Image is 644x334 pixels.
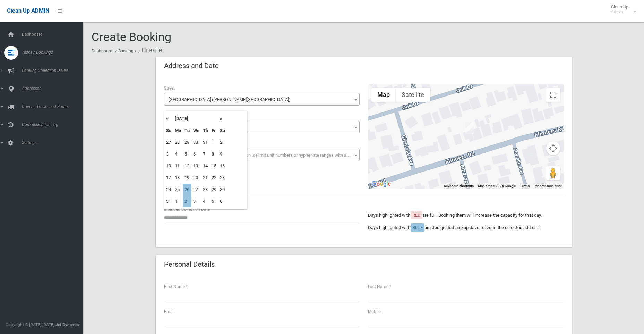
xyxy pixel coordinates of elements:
[191,160,201,172] td: 13
[611,9,628,15] small: Admin
[164,184,173,195] td: 24
[210,125,218,136] th: Fr
[164,172,173,184] td: 17
[546,141,560,155] button: Map camera controls
[218,136,227,148] td: 2
[55,322,80,327] strong: Jet Dynamics
[210,195,218,207] td: 5
[173,136,183,148] td: 28
[218,148,227,160] td: 9
[164,93,360,106] span: Flinders Road (GEORGES HALL 2198)
[183,184,191,195] td: 26
[201,160,210,172] td: 14
[546,88,560,102] button: Toggle fullscreen view
[164,121,360,133] span: 36
[183,136,191,148] td: 29
[191,148,201,160] td: 6
[166,123,358,132] span: 36
[20,140,88,145] span: Settings
[444,184,474,189] button: Keyboard shortcuts
[166,95,358,105] span: Flinders Road (GEORGES HALL 2198)
[371,88,396,102] button: Show street map
[173,195,183,207] td: 1
[173,125,183,136] th: Mo
[20,86,88,91] span: Addresses
[191,125,201,136] th: We
[20,104,88,109] span: Drivers, Trucks and Routes
[183,172,191,184] td: 19
[608,4,635,15] span: Clean Up
[396,88,430,102] button: Show satellite imagery
[210,136,218,148] td: 1
[201,136,210,148] td: 31
[169,152,362,158] span: Select the unit number from the dropdown, delimit unit numbers or hyphenate ranges with a comma
[20,32,88,37] span: Dashboard
[218,125,227,136] th: Sa
[20,50,88,55] span: Tasks / Bookings
[164,160,173,172] td: 10
[173,160,183,172] td: 11
[218,172,227,184] td: 23
[546,166,560,180] button: Drag Pegman onto the map to open Street View
[118,49,136,53] a: Bookings
[210,148,218,160] td: 8
[465,122,474,134] div: 36 Flinders Road, GEORGES HALL NSW 2198
[370,179,393,189] a: Open this area in Google Maps (opens a new window)
[368,224,564,232] p: Days highlighted with are designated pickup days for zone the selected address.
[137,44,162,57] li: Create
[534,184,561,188] a: Report a map error
[156,258,223,271] header: Personal Details
[191,195,201,207] td: 3
[20,122,88,127] span: Communication Log
[173,184,183,195] td: 25
[173,172,183,184] td: 18
[218,195,227,207] td: 6
[20,68,88,73] span: Booking Collection Issues
[183,195,191,207] td: 2
[164,195,173,207] td: 31
[210,172,218,184] td: 22
[92,49,112,53] a: Dashboard
[201,184,210,195] td: 28
[201,125,210,136] th: Th
[191,136,201,148] td: 30
[370,179,393,189] img: Google
[173,113,218,125] th: [DATE]
[191,184,201,195] td: 27
[164,113,173,125] th: «
[164,148,173,160] td: 3
[218,113,227,125] th: »
[183,148,191,160] td: 5
[210,160,218,172] td: 15
[478,184,516,188] span: Map data ©2025 Google
[173,148,183,160] td: 4
[6,322,54,327] span: Copyright © [DATE]-[DATE]
[156,59,227,73] header: Address and Date
[412,212,421,218] span: RED
[201,172,210,184] td: 21
[210,184,218,195] td: 29
[92,30,171,44] span: Create Booking
[368,211,564,219] p: Days highlighted with are full. Booking them will increase the capacity for that day.
[7,8,49,14] span: Clean Up ADMIN
[218,160,227,172] td: 16
[164,136,173,148] td: 27
[412,225,423,230] span: BLUE
[201,148,210,160] td: 7
[201,195,210,207] td: 4
[520,184,530,188] a: Terms
[183,125,191,136] th: Tu
[164,125,173,136] th: Su
[218,184,227,195] td: 30
[183,160,191,172] td: 12
[191,172,201,184] td: 20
